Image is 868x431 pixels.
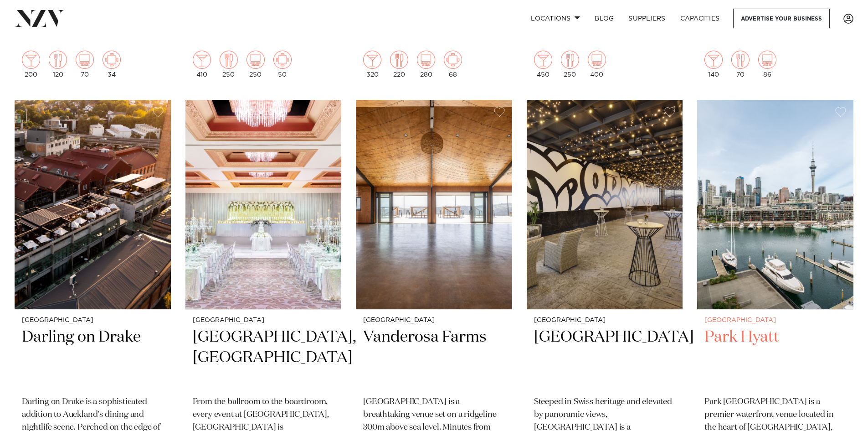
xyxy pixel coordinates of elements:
[247,51,265,78] div: 250
[49,51,67,69] img: dining.png
[193,317,334,324] small: [GEOGRAPHIC_DATA]
[534,327,676,389] h2: [GEOGRAPHIC_DATA]
[193,51,211,78] div: 410
[22,317,164,324] small: [GEOGRAPHIC_DATA]
[390,51,408,69] img: dining.png
[704,317,846,324] small: [GEOGRAPHIC_DATA]
[220,51,238,78] div: 250
[758,51,776,78] div: 86
[363,51,381,78] div: 320
[733,9,830,28] a: Advertise your business
[704,51,723,69] img: cocktail.png
[561,51,579,69] img: dining.png
[444,51,462,69] img: meeting.png
[273,51,292,78] div: 50
[561,51,579,78] div: 250
[15,100,171,310] img: Aerial view of Darling on Drake
[363,51,381,69] img: cocktail.png
[22,327,164,389] h2: Darling on Drake
[673,9,727,28] a: Capacities
[76,51,94,69] img: theatre.png
[103,51,121,78] div: 34
[524,9,587,28] a: Locations
[758,51,776,69] img: theatre.png
[731,51,750,69] img: dining.png
[363,327,505,389] h2: Vanderosa Farms
[22,51,40,78] div: 200
[534,51,552,78] div: 450
[588,51,606,69] img: theatre.png
[417,51,435,69] img: theatre.png
[390,51,408,78] div: 220
[193,51,211,69] img: cocktail.png
[704,327,846,389] h2: Park Hyatt
[273,51,292,69] img: meeting.png
[103,51,121,69] img: meeting.png
[49,51,67,78] div: 120
[534,51,552,69] img: cocktail.png
[731,51,750,78] div: 70
[444,51,462,78] div: 68
[363,317,505,324] small: [GEOGRAPHIC_DATA]
[220,51,238,69] img: dining.png
[76,51,94,78] div: 70
[247,51,265,69] img: theatre.png
[534,317,676,324] small: [GEOGRAPHIC_DATA]
[22,51,40,69] img: cocktail.png
[704,51,723,78] div: 140
[588,51,606,78] div: 400
[587,9,621,28] a: BLOG
[621,9,673,28] a: SUPPLIERS
[193,327,334,389] h2: [GEOGRAPHIC_DATA], [GEOGRAPHIC_DATA]
[417,51,435,78] div: 280
[15,10,64,26] img: nzv-logo.png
